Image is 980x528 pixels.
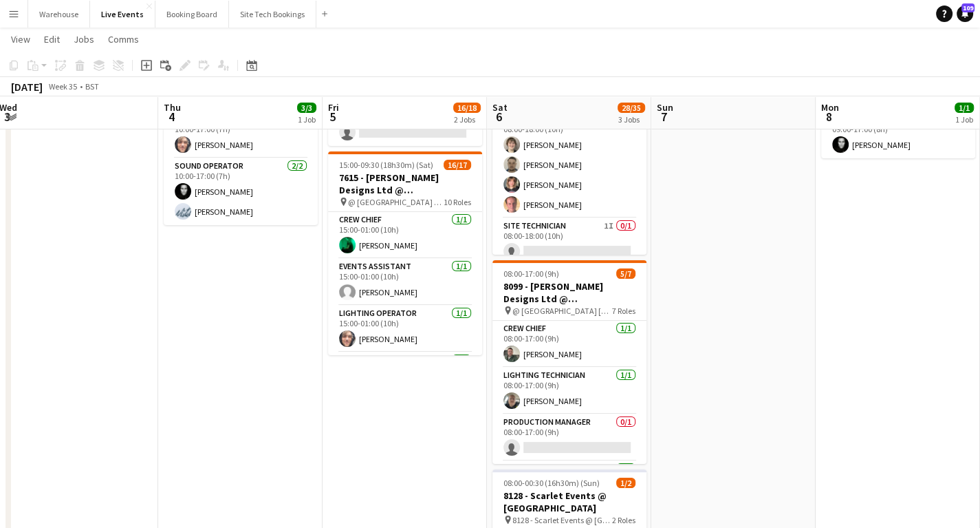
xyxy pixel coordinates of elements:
[492,461,646,508] app-card-role: Project Manager1/1
[444,197,471,207] span: 10 Roles
[108,33,139,45] span: Comms
[164,112,318,158] app-card-role: Lighting Operator1/110:00-17:00 (7h)[PERSON_NAME]
[11,80,43,94] div: [DATE]
[492,218,646,265] app-card-role: Site Technician1I0/108:00-18:00 (10h)
[492,112,646,218] app-card-role: Lighting Technician4/408:00-18:00 (10h)[PERSON_NAME][PERSON_NAME][PERSON_NAME][PERSON_NAME]
[162,109,181,125] span: 4
[6,30,36,48] a: View
[955,103,974,113] span: 1/1
[155,1,229,28] button: Booking Board
[164,158,318,225] app-card-role: Sound Operator2/210:00-17:00 (7h)[PERSON_NAME][PERSON_NAME]
[819,109,839,125] span: 8
[616,478,635,488] span: 1/2
[328,101,339,114] span: Fri
[492,414,646,461] app-card-role: Production Manager0/108:00-17:00 (9h)
[957,6,973,22] a: 109
[655,109,673,125] span: 7
[492,51,646,255] app-job-card: 08:00-06:00 (22h) (Sun)22/267615 - [PERSON_NAME] Designs Ltd @ [GEOGRAPHIC_DATA] @ [GEOGRAPHIC_DA...
[612,515,635,525] span: 2 Roles
[454,114,480,125] div: 2 Jobs
[39,30,65,48] a: Edit
[503,268,559,279] span: 08:00-17:00 (9h)
[955,114,973,125] div: 1 Job
[512,306,612,316] span: @ [GEOGRAPHIC_DATA] [GEOGRAPHIC_DATA] - 8099
[492,321,646,368] app-card-role: Crew Chief1/108:00-17:00 (9h)[PERSON_NAME]
[616,268,635,279] span: 5/7
[492,489,646,514] h3: 8128 - Scarlet Events @ [GEOGRAPHIC_DATA]
[297,103,316,113] span: 3/3
[328,151,482,355] app-job-card: 15:00-09:30 (18h30m) (Sat)16/177615 - [PERSON_NAME] Designs Ltd @ [GEOGRAPHIC_DATA] @ [GEOGRAPHIC...
[512,515,612,525] span: 8128 - Scarlet Events @ [GEOGRAPHIC_DATA]
[85,81,99,92] div: BST
[339,160,433,170] span: 15:00-09:30 (18h30m) (Sat)
[44,33,60,45] span: Edit
[298,114,316,125] div: 1 Job
[821,101,839,114] span: Mon
[492,260,646,464] app-job-card: 08:00-17:00 (9h)5/78099 - [PERSON_NAME] Designs Ltd @ [GEOGRAPHIC_DATA] @ [GEOGRAPHIC_DATA] [GEOG...
[444,160,471,170] span: 16/17
[328,171,482,196] h3: 7615 - [PERSON_NAME] Designs Ltd @ [GEOGRAPHIC_DATA]
[657,101,673,114] span: Sun
[348,197,444,207] span: @ [GEOGRAPHIC_DATA] - 7615
[74,33,94,45] span: Jobs
[28,1,90,28] button: Warehouse
[492,280,646,305] h3: 8099 - [PERSON_NAME] Designs Ltd @ [GEOGRAPHIC_DATA]
[229,1,316,28] button: Site Tech Bookings
[45,81,80,92] span: Week 35
[492,101,508,114] span: Sat
[68,30,100,48] a: Jobs
[618,103,645,113] span: 28/35
[90,1,155,28] button: Live Events
[328,306,482,352] app-card-role: Lighting Operator1/115:00-01:00 (10h)[PERSON_NAME]
[490,109,508,125] span: 6
[326,109,339,125] span: 5
[11,33,30,45] span: View
[612,306,635,316] span: 7 Roles
[102,30,144,48] a: Comms
[453,103,481,113] span: 16/18
[492,368,646,414] app-card-role: Lighting Technician1/108:00-17:00 (9h)[PERSON_NAME]
[328,259,482,306] app-card-role: Events Assistant1/115:00-01:00 (10h)[PERSON_NAME]
[961,3,974,12] span: 109
[164,101,181,114] span: Thu
[164,51,318,225] app-job-card: 10:00-17:00 (7h)3/3PREP - 7615 - [PERSON_NAME] Designs Ltd @ [GEOGRAPHIC_DATA] @ Yes - 76152 Role...
[618,114,644,125] div: 3 Jobs
[503,478,600,488] span: 08:00-00:30 (16h30m) (Sun)
[328,212,482,259] app-card-role: Crew Chief1/115:00-01:00 (10h)[PERSON_NAME]
[328,352,482,439] app-card-role: Lighting Technician3/3
[821,112,975,158] app-card-role: Sound Operator1/109:00-17:00 (8h)[PERSON_NAME]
